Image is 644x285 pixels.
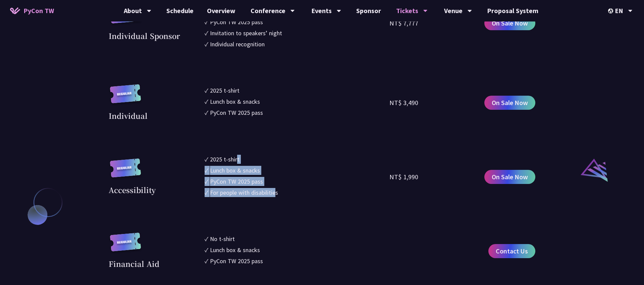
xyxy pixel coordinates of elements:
[109,110,148,121] div: Individual
[210,177,263,186] div: PyCon TW 2025 pass
[496,246,528,256] span: Contact Us
[205,108,389,117] li: ✓
[210,108,263,117] div: PyCon TW 2025 pass
[109,158,142,184] img: regular.8f272d9.svg
[210,97,260,106] div: Lunch box & snacks
[205,166,389,175] li: ✓
[109,233,142,258] img: regular.8f272d9.svg
[210,234,235,243] div: No t-shirt
[205,245,389,254] li: ✓
[205,97,389,106] li: ✓
[210,188,278,197] div: For people with disabilities
[210,166,260,175] div: Lunch box & snacks
[109,30,180,41] div: Individual Sponsor
[210,245,260,254] div: Lunch box & snacks
[3,2,61,19] a: PyCon TW
[109,184,156,195] div: Accessibility
[210,40,265,49] div: Individual recognition
[109,84,142,110] img: regular.8f272d9.svg
[205,17,389,27] li: ✓
[389,98,418,108] div: NT$ 3,490
[484,16,535,30] a: On Sale Now
[205,86,389,95] li: ✓
[210,17,263,27] div: PyCon TW 2025 pass
[492,18,528,28] span: On Sale Now
[389,172,418,182] div: NT$ 1,990
[109,258,159,269] div: Financial Aid
[205,29,389,38] li: ✓
[210,29,282,38] div: Invitation to speakers’ night
[205,234,389,243] li: ✓
[389,18,418,28] div: NT$ 7,777
[205,155,389,164] li: ✓
[205,177,389,186] li: ✓
[210,256,263,266] div: PyCon TW 2025 pass
[205,40,389,49] li: ✓
[608,8,615,13] img: Locale Icon
[488,244,535,258] a: Contact Us
[492,98,528,108] span: On Sale Now
[484,96,535,110] a: On Sale Now
[210,155,239,164] div: 2025 t-shirt
[210,86,239,95] div: 2025 t-shirt
[205,256,389,266] li: ✓
[23,6,54,16] span: PyCon TW
[10,7,20,14] img: Home icon of PyCon TW 2025
[484,170,535,184] a: On Sale Now
[205,188,389,197] li: ✓
[492,172,528,182] span: On Sale Now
